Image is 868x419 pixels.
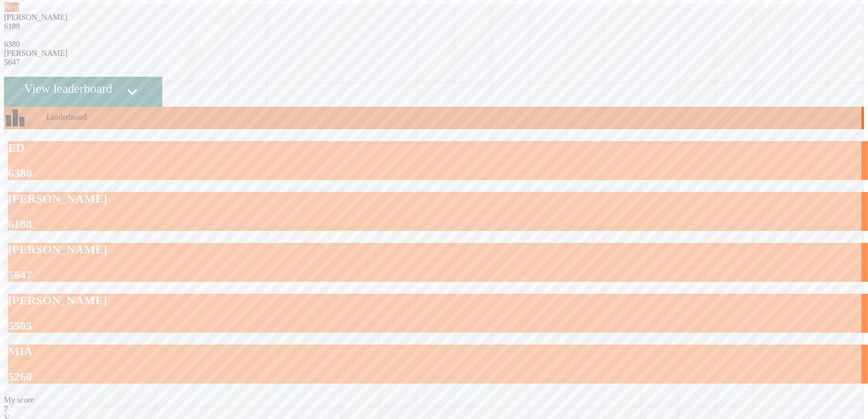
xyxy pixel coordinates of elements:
div: Leaderboard [4,107,864,129]
div: 6188 [4,22,864,31]
a: View leaderboard [4,77,162,107]
p: [PERSON_NAME] [8,192,868,206]
p: 6188 [8,217,868,231]
p: 5505 [8,319,868,333]
div: 7 [4,405,864,414]
p: 5260 [8,370,868,384]
p: ED [8,141,868,155]
p: [PERSON_NAME] [8,294,868,307]
p: 5647 [8,268,868,282]
p: [PERSON_NAME] [8,243,868,256]
p: 6380 [8,167,868,180]
div: My score [4,396,864,405]
p: MIA [8,345,868,358]
a: Next [4,2,19,12]
div: [PERSON_NAME] [4,13,864,22]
